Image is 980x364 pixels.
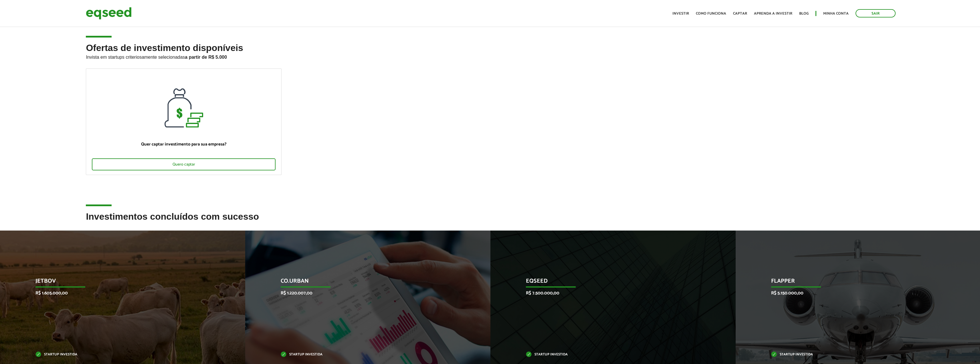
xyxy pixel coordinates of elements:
p: Startup investida [35,353,201,356]
p: Startup investida [771,353,937,356]
p: R$ 7.500.000,00 [526,290,692,296]
p: EqSeed [526,278,692,288]
p: Co.Urban [281,278,446,288]
a: Quer captar investimento para sua empresa? Quero captar [86,68,282,175]
a: Sair [856,9,896,17]
h2: Ofertas de investimento disponíveis [86,43,894,68]
img: EqSeed [86,6,132,21]
a: Blog [799,12,809,15]
p: Flapper [771,278,937,288]
a: Como funciona [696,12,726,15]
a: Investir [672,12,689,15]
strong: a partir de R$ 5.000 [185,55,227,60]
a: Captar [733,12,747,15]
h2: Investimentos concluídos com sucesso [86,212,894,230]
p: R$ 1.605.000,00 [35,290,201,296]
p: Startup investida [526,353,692,356]
p: Startup investida [281,353,446,356]
div: Quero captar [92,158,276,170]
p: R$ 5.150.000,00 [771,290,937,296]
a: Aprenda a investir [754,12,792,15]
a: Minha conta [823,12,849,15]
p: R$ 1.220.007,00 [281,290,446,296]
p: Quer captar investimento para sua empresa? [92,142,276,147]
p: Invista em startups criteriosamente selecionadas [86,53,894,60]
p: JetBov [35,278,201,288]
